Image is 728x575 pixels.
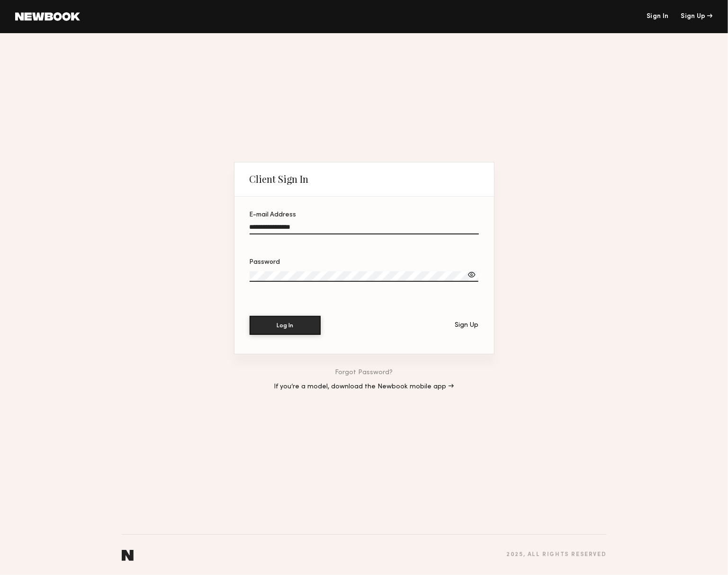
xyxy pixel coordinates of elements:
[250,259,479,266] div: Password
[506,552,606,558] div: 2025 , all rights reserved
[274,384,454,390] a: If you’re a model, download the Newbook mobile app →
[250,224,479,234] input: E-mail Address
[250,316,321,335] button: Log In
[681,13,713,20] div: Sign Up
[647,13,668,20] a: Sign In
[250,212,479,218] div: E-mail Address
[335,369,393,376] a: Forgot Password?
[455,322,479,329] div: Sign Up
[250,173,309,185] div: Client Sign In
[250,271,478,282] input: Password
